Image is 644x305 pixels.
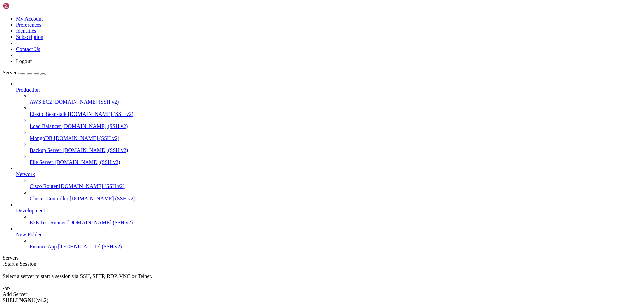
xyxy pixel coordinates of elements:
[30,159,641,165] a: File Server [DOMAIN_NAME] (SSH v2)
[30,135,641,141] a: MongoDB [DOMAIN_NAME] (SSH v2)
[19,297,32,303] b: NGN
[54,135,119,141] span: [DOMAIN_NAME] (SSH v2)
[30,141,641,153] li: Backup Server [DOMAIN_NAME] (SSH v2)
[55,159,120,165] span: [DOMAIN_NAME] (SSH v2)
[16,208,45,213] span: Development
[30,153,641,165] li: File Server [DOMAIN_NAME] (SSH v2)
[16,171,641,177] a: Network
[16,226,641,250] li: New Folder
[62,123,128,129] span: [DOMAIN_NAME] (SSH v2)
[30,183,58,189] span: Cisco Router
[30,147,641,153] a: Backup Server [DOMAIN_NAME] (SSH v2)
[30,93,641,105] li: AWS EC2 [DOMAIN_NAME] (SSH v2)
[30,135,52,141] span: MongoDB
[30,220,66,225] span: E2E Test Runner
[30,147,61,153] span: Backup Server
[68,111,134,117] span: [DOMAIN_NAME] (SSH v2)
[16,165,641,202] li: Network
[3,291,641,297] div: Add Server
[16,81,641,165] li: Production
[30,105,641,117] li: Elastic Beanstalk [DOMAIN_NAME] (SSH v2)
[16,232,641,238] a: New Folder
[16,28,36,34] a: Identities
[16,16,43,22] a: My Account
[3,70,46,75] a: Servers
[67,220,133,225] span: [DOMAIN_NAME] (SSH v2)
[30,238,641,250] li: Finance App [TECHNICAL_ID] (SSH v2)
[30,177,641,189] li: Cisco Router [DOMAIN_NAME] (SSH v2)
[30,123,61,129] span: Load Balancer
[3,261,5,267] span: 
[5,261,36,267] span: Start a Session
[16,87,40,93] span: Production
[3,70,19,75] span: Servers
[30,196,68,201] span: Cluster Controller
[30,196,641,202] a: Cluster Controller [DOMAIN_NAME] (SSH v2)
[36,297,49,303] span: 4.2.0
[16,87,641,93] a: Production
[58,244,122,249] span: [TECHNICAL_ID] (SSH v2)
[53,99,119,105] span: [DOMAIN_NAME] (SSH v2)
[59,183,125,189] span: [DOMAIN_NAME] (SSH v2)
[3,297,48,303] span: SHELL ©
[30,111,67,117] span: Elastic Beanstalk
[16,208,641,214] a: Development
[70,196,136,201] span: [DOMAIN_NAME] (SSH v2)
[30,183,641,189] a: Cisco Router [DOMAIN_NAME] (SSH v2)
[30,129,641,141] li: MongoDB [DOMAIN_NAME] (SSH v2)
[3,267,641,291] div: Select a server to start a session via SSH, SFTP, RDP, VNC or Telnet. -or-
[16,34,43,40] a: Subscription
[30,214,641,226] li: E2E Test Runner [DOMAIN_NAME] (SSH v2)
[16,46,40,52] a: Contact Us
[30,159,53,165] span: File Server
[3,3,41,9] img: Shellngn
[16,232,42,237] span: New Folder
[63,147,128,153] span: [DOMAIN_NAME] (SSH v2)
[30,244,641,250] a: Finance App [TECHNICAL_ID] (SSH v2)
[30,111,641,117] a: Elastic Beanstalk [DOMAIN_NAME] (SSH v2)
[16,22,41,28] a: Preferences
[16,58,32,64] a: Logout
[30,117,641,129] li: Load Balancer [DOMAIN_NAME] (SSH v2)
[30,99,641,105] a: AWS EC2 [DOMAIN_NAME] (SSH v2)
[30,123,641,129] a: Load Balancer [DOMAIN_NAME] (SSH v2)
[3,255,641,261] div: Servers
[30,99,52,105] span: AWS EC2
[30,244,57,249] span: Finance App
[30,189,641,202] li: Cluster Controller [DOMAIN_NAME] (SSH v2)
[16,202,641,226] li: Development
[30,220,641,226] a: E2E Test Runner [DOMAIN_NAME] (SSH v2)
[16,171,35,177] span: Network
